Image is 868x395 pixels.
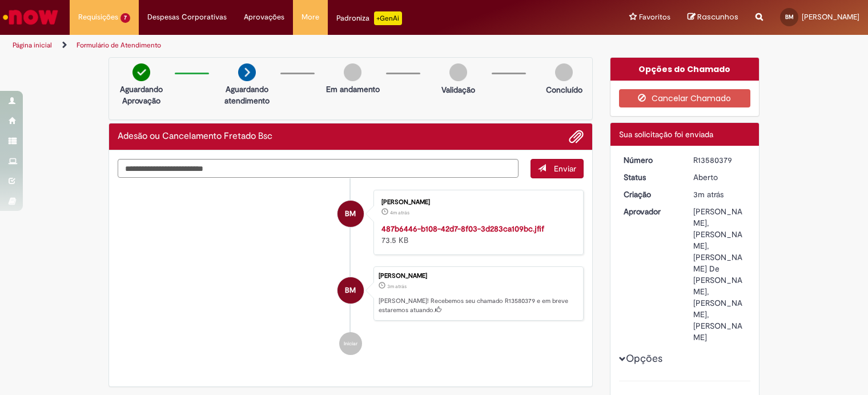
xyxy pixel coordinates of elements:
span: 3m atrás [387,283,407,290]
div: Bethania Elisa Botelho Manoel [337,201,364,227]
ul: Trilhas de página [9,35,570,56]
a: Página inicial [13,41,52,50]
span: 4m atrás [390,209,409,216]
div: [PERSON_NAME] [379,273,577,280]
p: Concluído [546,84,582,95]
span: 7 [120,13,130,23]
textarea: Digite sua mensagem aqui... [118,159,519,178]
div: [PERSON_NAME] [381,199,572,206]
span: Rascunhos [697,11,738,22]
p: Aguardando atendimento [219,83,275,106]
div: Padroniza [336,11,402,25]
a: 487b6446-b108-42d7-8f03-3d283ca109bc.jfif [381,224,544,234]
span: Despesas Corporativas [147,11,227,23]
dt: Número [615,154,685,166]
time: 30/09/2025 10:12:42 [387,283,407,290]
span: [PERSON_NAME] [802,12,859,22]
p: Aguardando Aprovação [114,83,169,106]
div: 30/09/2025 10:12:42 [693,189,746,200]
button: Enviar [531,159,584,178]
h2: Adesão ou Cancelamento Fretado Bsc Histórico de tíquete [118,131,272,142]
button: Adicionar anexos [569,129,584,144]
dt: Criação [615,189,685,200]
div: 73.5 KB [381,223,572,246]
span: Aprovações [244,11,284,23]
div: Opções do Chamado [610,58,759,81]
span: BM [345,277,356,304]
dt: Status [615,171,685,183]
div: R13580379 [693,154,746,166]
div: Aberto [693,171,746,183]
span: More [302,11,319,23]
span: BM [785,13,794,21]
li: Bethania Elisa Botelho Manoel [118,266,584,321]
span: 3m atrás [693,189,724,200]
time: 30/09/2025 10:11:49 [390,209,409,216]
p: +GenAi [374,11,402,25]
p: [PERSON_NAME]! Recebemos seu chamado R13580379 e em breve estaremos atuando. [379,297,577,314]
p: Validação [441,84,475,95]
img: img-circle-grey.png [344,63,361,81]
img: arrow-next.png [238,63,256,81]
div: Bethania Elisa Botelho Manoel [337,277,364,304]
a: Rascunhos [688,12,738,23]
img: ServiceNow [1,6,60,29]
span: Requisições [78,11,118,23]
img: check-circle-green.png [132,63,150,81]
button: Cancelar Chamado [619,89,751,107]
span: Sua solicitação foi enviada [619,129,713,139]
span: BM [345,200,356,228]
img: img-circle-grey.png [449,63,467,81]
dt: Aprovador [615,206,685,217]
p: Em andamento [326,83,380,95]
ul: Histórico de tíquete [118,178,584,367]
img: img-circle-grey.png [555,63,573,81]
span: Enviar [554,163,576,174]
div: [PERSON_NAME], [PERSON_NAME], [PERSON_NAME] De [PERSON_NAME], [PERSON_NAME], [PERSON_NAME] [693,206,746,343]
a: Formulário de Atendimento [77,41,161,50]
span: Favoritos [639,11,670,23]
